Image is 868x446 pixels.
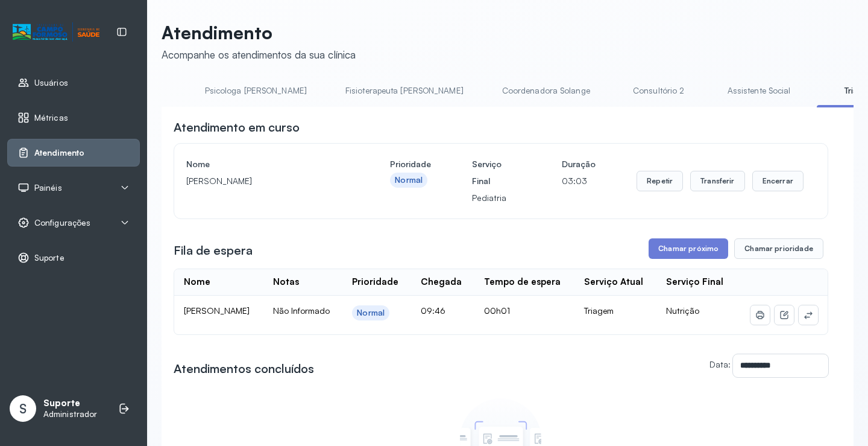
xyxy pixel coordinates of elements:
p: Pediatria [472,190,521,206]
h3: Atendimento em curso [174,119,300,136]
div: Chegada [421,276,462,288]
span: Painéis [34,183,62,193]
p: Administrador [43,409,97,419]
button: Chamar próximo [649,238,728,259]
div: Tempo de espera [484,276,561,288]
span: Atendimento [34,148,84,158]
div: Nome [184,276,210,288]
p: Suporte [43,398,97,409]
span: Não Informado [273,305,330,316]
a: Assistente Social [715,81,803,101]
h4: Prioridade [390,156,431,173]
button: Encerrar [752,171,804,191]
a: Atendimento [17,147,130,159]
div: Acompanhe os atendimentos da sua clínica [162,48,356,61]
span: Configurações [34,218,90,228]
div: Triagem [584,305,647,316]
h4: Serviço Final [472,156,521,190]
div: Serviço Final [666,276,723,288]
span: Usuários [34,78,68,88]
span: Métricas [34,113,68,123]
img: Logotipo do estabelecimento [13,22,99,42]
a: Usuários [17,77,130,89]
span: Nutrição [666,305,699,316]
a: Psicologa [PERSON_NAME] [193,81,319,101]
span: 00h01 [484,305,510,316]
h3: Fila de espera [174,242,253,259]
span: [PERSON_NAME] [184,305,250,316]
a: Fisioterapeuta [PERSON_NAME] [333,81,476,101]
a: Métricas [17,112,130,124]
label: Data: [709,359,731,369]
p: Atendimento [162,22,356,43]
a: Consultório 2 [617,81,701,101]
button: Transferir [690,171,745,191]
div: Notas [273,276,299,288]
div: Serviço Atual [584,276,643,288]
button: Chamar prioridade [734,238,823,259]
p: [PERSON_NAME] [186,173,349,190]
div: Normal [395,175,423,185]
div: Prioridade [352,276,398,288]
span: Suporte [34,253,64,263]
div: Normal [357,308,385,318]
h4: Duração [562,156,596,173]
a: Coordenadora Solange [490,81,602,101]
h3: Atendimentos concluídos [174,360,314,377]
button: Repetir [637,171,683,191]
p: 03:03 [562,173,596,190]
span: 09:46 [421,305,445,316]
h4: Nome [186,156,349,173]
